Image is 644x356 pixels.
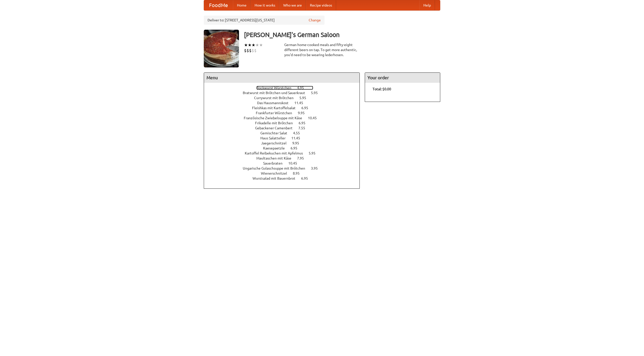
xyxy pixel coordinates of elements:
[299,96,311,100] span: 5.95
[256,86,296,90] span: Bockwurst Würstchen
[244,48,247,53] li: $
[291,146,302,150] span: 6.95
[244,116,326,120] a: Französische Zwiebelsuppe mit Käse 10.45
[279,0,306,10] a: Who we are
[256,111,314,115] a: Frankfurter Würstchen 9.95
[244,116,307,120] span: Französische Zwiebelsuppe mit Käse
[419,0,435,10] a: Help
[261,141,292,145] span: Jaegerschnitzel
[255,121,298,125] span: Frikadelle mit Brötchen
[301,176,313,180] span: 6.95
[243,166,327,170] a: Ungarische Gulaschsuppe mit Brötchen 3.95
[298,111,310,115] span: 9.95
[261,171,309,175] a: Wienerschnitzel 8.95
[263,146,307,150] a: Kaesepaetzle 6.95
[243,91,327,95] a: Bratwurst mit Brötchen und Sauerkraut 5.95
[309,151,320,155] span: 5.95
[263,161,288,165] span: Sauerbraten
[311,166,323,170] span: 3.95
[252,106,317,110] a: Fleishkas mit Kartoffelsalat 6.95
[308,116,322,120] span: 10.45
[255,42,259,48] li: ★
[293,131,305,135] span: 4.55
[365,73,440,83] h4: Your order
[256,156,313,160] a: Maultaschen mit Käse 7.95
[204,30,239,67] img: angular.jpg
[245,151,325,155] a: Kartoffel Reibekuchen mit Apfelmus 5.95
[297,86,309,90] span: 4.95
[301,106,313,110] span: 6.95
[288,161,302,165] span: 10.45
[260,131,292,135] span: Gemischter Salat
[261,171,292,175] span: Wienerschnitzel
[253,176,317,180] a: Wurstsalad mit Bauernbrot 6.95
[254,96,299,100] span: Currywurst mit Brötchen
[263,146,290,150] span: Kaesepaetzle
[244,30,440,40] h3: [PERSON_NAME]'s German Saloon
[299,121,310,125] span: 6.95
[293,171,305,175] span: 8.95
[260,131,309,135] a: Gemischter Salat 4.55
[254,48,257,53] li: $
[256,156,296,160] span: Maultaschen mit Käse
[263,161,306,165] a: Sauerbraten 10.45
[255,126,314,130] a: Gebackener Camenbert 7.55
[256,86,313,90] a: Bockwurst Würstchen 4.95
[291,136,305,140] span: 11.45
[244,42,248,48] li: ★
[260,136,309,140] a: Haus Salatteller 11.45
[311,91,323,95] span: 5.95
[252,48,254,53] li: $
[255,126,298,130] span: Gebackener Camenbert
[298,126,310,130] span: 7.55
[297,156,309,160] span: 7.95
[248,42,252,48] li: ★
[252,106,301,110] span: Fleishkas mit Kartoffelsalat
[243,91,310,95] span: Bratwurst mit Brötchen und Sauerkraut
[252,42,255,48] li: ★
[292,141,304,145] span: 9.95
[309,18,321,23] a: Change
[373,87,391,91] b: Total: $0.00
[254,96,315,100] a: Currywurst mit Brötchen 5.95
[255,121,315,125] a: Frikadelle mit Brötchen 6.95
[204,0,233,10] a: FoodMe
[247,48,249,53] li: $
[306,0,336,10] a: Recipe videos
[243,166,310,170] span: Ungarische Gulaschsuppe mit Brötchen
[245,151,308,155] span: Kartoffel Reibekuchen mit Apfelmus
[257,101,312,105] a: Das Hausmannskost 11.45
[204,73,359,83] h4: Menu
[251,0,279,10] a: How it works
[204,16,325,25] div: Deliver to: [STREET_ADDRESS][US_STATE]
[294,101,308,105] span: 11.45
[260,136,291,140] span: Haus Salatteller
[257,101,294,105] span: Das Hausmannskost
[261,141,308,145] a: Jaegerschnitzel 9.95
[259,42,263,48] li: ★
[284,42,360,57] div: German home-cooked meals and fifty-eight different beers on tap. To get more authentic, you'd nee...
[253,176,300,180] span: Wurstsalad mit Bauernbrot
[233,0,251,10] a: Home
[256,111,297,115] span: Frankfurter Würstchen
[249,48,252,53] li: $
